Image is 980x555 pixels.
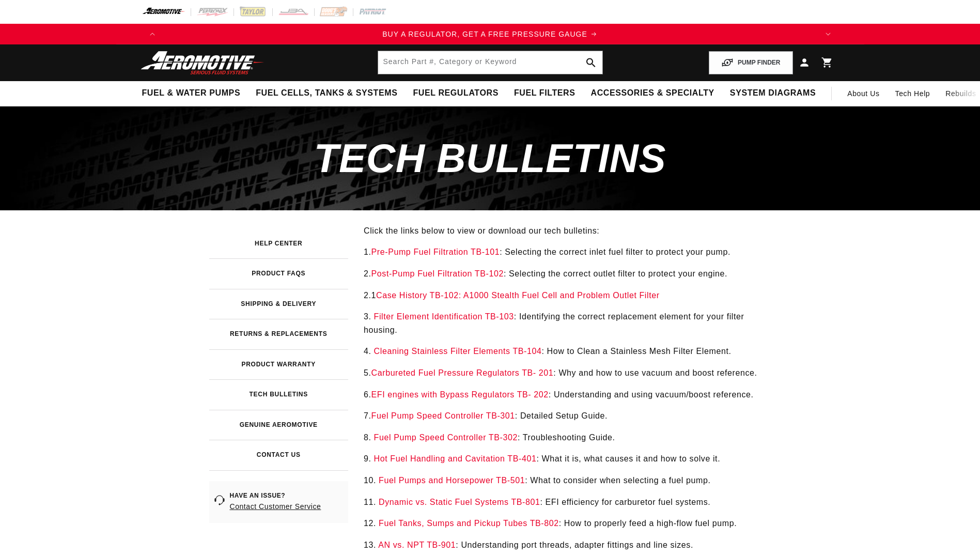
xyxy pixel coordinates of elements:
[252,271,305,276] h3: Product FAQs
[250,392,308,397] h3: Tech Bulletins
[230,331,328,337] h3: Returns & Replacements
[240,422,318,428] h3: Genuine Aeromotive
[209,349,349,380] a: Product Warranty
[230,491,344,500] span: Have an issue?
[506,81,583,105] summary: Fuel Filters
[209,228,349,259] a: Help Center
[142,24,163,44] button: Translation missing: en.sections.announcements.previous_announcement
[379,476,525,485] a: Fuel Pumps and Horsepower TB-501
[364,474,771,487] p: 10. : What to consider when selecting a fuel pump.
[364,245,771,259] p: 1. : Selecting the correct inlet fuel filter to protect your pump.
[371,390,549,399] a: EFI engines with Bypass Regulators TB- 202
[255,241,302,246] h3: Help Center
[256,88,397,99] span: Fuel Cells, Tanks & Systems
[314,135,666,181] span: Tech Bulletins
[257,452,301,458] h3: Contact Us
[818,24,838,44] button: Translation missing: en.sections.announcements.next_announcement
[163,28,818,40] div: Announcement
[374,433,518,442] a: Fuel Pump Speed Controller TB-302
[364,289,771,302] p: 2.1
[945,88,976,99] span: Rebuilds
[163,28,818,40] a: BUY A REGULATOR, GET A FREE PRESSURE GAUGE
[378,51,602,74] input: Search by Part Number, Category or Keyword
[580,51,602,74] button: search button
[371,411,515,420] a: Fuel Pump Speed Controller TB-301
[405,81,506,105] summary: Fuel Regulators
[364,409,771,423] p: 7. : Detailed Setup Guide.
[722,81,823,105] summary: System Diagrams
[364,538,771,552] p: 13. : Understanding port threads, adapter fittings and line sizes.
[364,452,771,466] p: 9. : What it is, what causes it and how to solve it.
[138,51,267,75] img: Aeromotive
[371,248,500,256] a: Pre-Pump Fuel Filtration TB-101
[209,410,349,440] a: Genuine Aeromotive
[378,541,456,549] a: AN vs. NPT TB-901
[374,454,537,463] a: Hot Fuel Handling and Cavitation TB-401
[895,88,930,99] span: Tech Help
[116,24,864,44] slideshow-component: Translation missing: en.sections.announcements.announcement_bar
[209,319,349,349] a: Returns & Replacements
[134,81,248,105] summary: Fuel & Water Pumps
[364,388,771,402] p: 6. : Understanding and using vacuum/boost reference.
[374,312,514,321] a: Filter Element Identification TB-103
[709,51,792,74] button: PUMP FINDER
[546,498,708,506] span: EFI efficiency for carburetor fuel systems
[209,258,349,289] a: Product FAQs
[382,30,587,38] span: BUY A REGULATOR, GET A FREE PRESSURE GAUGE
[371,368,554,377] a: Carbureted Fuel Pressure Regulators TB- 201
[514,88,575,99] span: Fuel Filters
[413,88,498,99] span: Fuel Regulators
[241,362,316,367] h3: Product Warranty
[364,366,771,380] p: 5. : Why and how to use vacuum and boost reference.
[379,519,559,528] a: Fuel Tanks, Sumps and Pickup Tubes TB-802
[379,498,540,506] a: Dynamic vs. Static Fuel Systems TB-801
[376,291,660,300] a: Case History TB-102: A1000 Stealth Fuel Cell and Problem Outlet Filter
[847,89,879,98] span: About Us
[364,345,771,358] p: 4. : How to Clean a Stainless Mesh Filter Element.
[888,81,938,106] summary: Tech Help
[248,81,405,105] summary: Fuel Cells, Tanks & Systems
[209,289,349,319] a: Shipping & Delivery
[209,440,349,470] a: Contact Us
[142,88,241,99] span: Fuel & Water Pumps
[230,500,344,513] a: Contact Customer Service
[839,81,887,106] a: About Us
[364,310,771,336] p: 3. : Identifying the correct replacement element for your filter housing.
[364,431,771,444] p: 8. : Troubleshooting Guide.
[364,496,771,509] p: 11. : .
[730,88,816,99] span: System Diagrams
[364,517,771,530] p: 12. : How to properly feed a high-flow fuel pump.
[591,88,714,99] span: Accessories & Specialty
[374,347,542,356] a: Cleaning Stainless Filter Elements TB-104
[163,28,818,40] div: 1 of 4
[371,269,504,278] a: Post-Pump Fuel Filtration TB-102
[364,224,771,238] p: Click the links below to view or download our tech bulletins:
[583,81,722,105] summary: Accessories & Specialty
[364,267,771,281] p: 2. : Selecting the correct outlet filter to protect your engine.
[209,379,349,410] a: Tech Bulletins
[241,301,316,307] h3: Shipping & Delivery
